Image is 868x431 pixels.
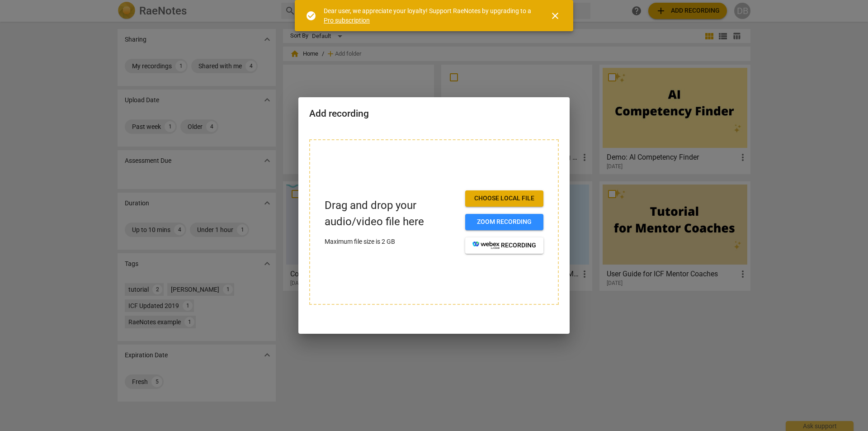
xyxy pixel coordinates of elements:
[472,241,536,250] span: recording
[324,17,370,24] a: Pro subscription
[465,214,543,230] button: Zoom recording
[325,237,458,246] p: Maximum file size is 2 GB
[472,218,536,227] span: Zoom recording
[306,10,316,21] span: check_circle
[465,237,543,254] button: recording
[325,198,458,229] p: Drag and drop your audio/video file here
[309,108,559,119] h2: Add recording
[465,190,543,207] button: Choose local file
[544,5,566,27] button: Close
[324,6,533,25] div: Dear user, we appreciate your loyalty! Support RaeNotes by upgrading to a
[472,194,536,203] span: Choose local file
[550,10,561,21] span: close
